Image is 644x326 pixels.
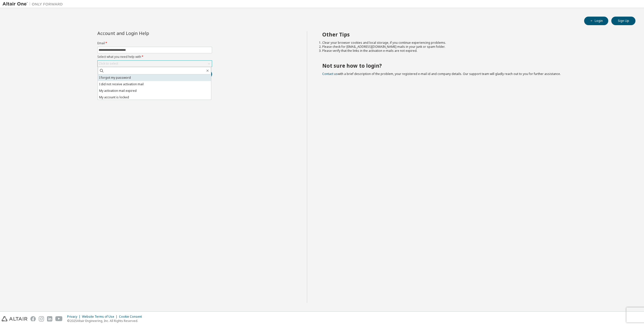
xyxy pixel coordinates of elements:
[97,31,189,35] div: Account and Login Help
[322,72,561,76] span: with a brief description of the problem, your registered e-mail id and company details. Our suppo...
[2,316,27,321] img: altair_logo.svg
[99,62,118,66] div: Click to select
[119,315,145,319] div: Cookie Consent
[322,31,627,38] h2: Other Tips
[322,41,627,45] li: Clear your browser cookies and local storage, if you continue experiencing problems.
[322,45,627,49] li: Please check for [EMAIL_ADDRESS][DOMAIN_NAME] mails in your junk or spam folder.
[47,316,52,321] img: linkedin.svg
[67,315,82,319] div: Privacy
[30,316,36,321] img: facebook.svg
[67,319,145,323] p: © 2025 Altair Engineering, Inc. All Rights Reserved.
[322,72,338,76] a: Contact us
[98,61,212,67] div: Click to select
[3,2,65,7] img: Altair One
[322,49,627,53] li: Please verify that the links in the activation e-mails are not expired.
[55,316,63,321] img: youtube.svg
[97,55,212,59] label: Select what you need help with
[39,316,44,321] img: instagram.svg
[584,17,608,25] button: Login
[611,17,635,25] button: Sign Up
[322,62,627,69] h2: Not sure how to login?
[82,315,119,319] div: Website Terms of Use
[97,41,212,45] label: Email
[98,74,211,81] li: I forgot my password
